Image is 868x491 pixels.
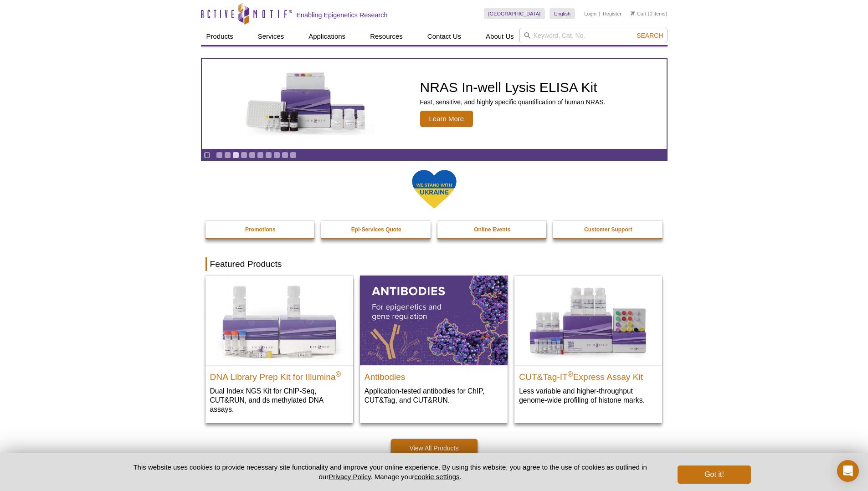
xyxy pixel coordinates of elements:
[474,226,510,233] strong: Online Events
[282,152,288,159] a: Go to slide 9
[290,152,297,159] a: Go to slide 10
[201,28,239,45] a: Products
[303,28,351,45] a: Applications
[360,276,508,414] a: All Antibodies Antibodies Application-tested antibodies for ChIP, CUT&Tag, and CUT&RUN.
[249,152,256,159] a: Go to slide 5
[297,11,388,19] h2: Enabling Epigenetics Research
[414,473,459,481] button: cookie settings
[519,368,657,382] h2: CUT&Tag-IT Express Assay Kit
[238,72,375,135] img: NRAS In-well Lysis ELISA Kit
[553,221,663,238] a: Customer Support
[205,276,353,365] img: DNA Library Prep Kit for Illumina
[202,59,667,149] a: NRAS In-well Lysis ELISA Kit NRAS In-well Lysis ELISA Kit Fast, sensitive, and highly specific qu...
[514,276,662,414] a: CUT&Tag-IT® Express Assay Kit CUT&Tag-IT®Express Assay Kit Less variable and higher-throughput ge...
[568,370,573,378] sup: ®
[232,152,239,159] a: Go to slide 3
[519,28,668,43] input: Keyword, Cat. No.
[550,8,575,19] a: English
[252,28,290,45] a: Services
[678,465,750,484] button: Got it!
[637,32,663,39] span: Search
[837,460,859,482] div: Open Intercom Messenger
[514,276,662,365] img: CUT&Tag-IT® Express Assay Kit
[205,276,353,423] a: DNA Library Prep Kit for Illumina DNA Library Prep Kit for Illumina® Dual Index NGS Kit for ChIP-...
[321,221,431,238] a: Epi-Services Quote
[599,8,601,19] li: |
[273,152,280,159] a: Go to slide 8
[437,221,548,238] a: Online Events
[210,386,349,414] p: Dual Index NGS Kit for ChIP-Seq, CUT&RUN, and ds methylated DNA assays.
[216,152,223,159] a: Go to slide 1
[584,10,596,17] a: Login
[205,221,316,238] a: Promotions
[241,152,247,159] a: Go to slide 4
[631,10,647,17] a: Cart
[519,386,657,405] p: Less variable and higher-throughput genome-wide profiling of histone marks​.
[584,226,632,233] strong: Customer Support
[420,98,606,106] p: Fast, sensitive, and highly specific quantification of human NRAS.
[351,226,401,233] strong: Epi-Services Quote
[411,169,457,210] img: We Stand With Ukraine
[420,81,606,94] h2: NRAS In-well Lysis ELISA Kit
[360,276,508,365] img: All Antibodies
[365,28,408,45] a: Resources
[336,370,341,378] sup: ®
[210,368,349,382] h2: DNA Library Prep Kit for Illumina
[634,31,666,40] button: Search
[265,152,272,159] a: Go to slide 7
[202,59,667,149] article: NRAS In-well Lysis ELISA Kit
[631,8,668,19] li: (0 items)
[205,257,663,271] h2: Featured Products
[118,462,663,481] p: This website uses cookies to provide necessary site functionality and improve your online experie...
[224,152,231,159] a: Go to slide 2
[365,386,503,405] p: Application-tested antibodies for ChIP, CUT&Tag, and CUT&RUN.
[422,28,467,45] a: Contact Us
[329,473,370,481] a: Privacy Policy
[365,368,503,382] h2: Antibodies
[257,152,264,159] a: Go to slide 6
[631,11,635,15] img: Your Cart
[484,8,545,19] a: [GEOGRAPHIC_DATA]
[391,439,478,457] a: View All Products
[420,111,473,127] span: Learn More
[480,28,519,45] a: About Us
[603,10,621,17] a: Register
[245,226,276,233] strong: Promotions
[204,152,211,159] a: Toggle autoplay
